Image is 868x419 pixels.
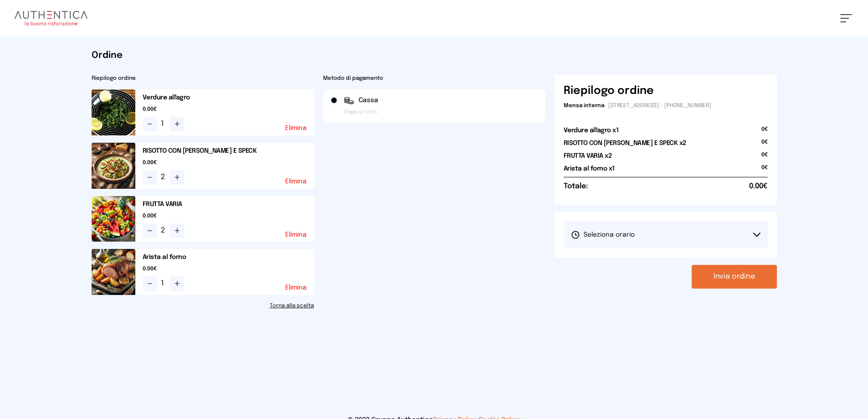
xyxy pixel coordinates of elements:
[761,164,768,177] span: 0€
[92,196,135,242] img: media
[143,200,314,209] h2: FRUTTA VARIA
[143,212,314,220] span: 0.00€
[161,119,166,129] span: 1
[564,126,619,135] h2: Verdure all'agro x1
[161,225,166,236] span: 2
[564,164,615,173] h2: Arista al forno x1
[92,249,135,295] img: media
[359,96,378,105] span: Cassa
[285,232,307,238] button: Elimina
[143,106,314,113] span: 0.00€
[143,146,314,155] h2: RISOTTO CON [PERSON_NAME] E SPECK
[564,102,768,109] p: - [STREET_ADDRESS] - [PHONE_NUMBER]
[92,75,314,82] h2: Riepilogo ordine
[564,151,612,160] h2: FRUTTA VARIA x2
[15,11,87,26] img: logo.8f33a47.png
[761,151,768,164] span: 0€
[143,253,314,262] h2: Arista al forno
[92,49,777,62] h1: Ordine
[92,89,135,135] img: media
[564,181,588,192] h6: Totale:
[564,139,686,148] h2: RISOTTO CON [PERSON_NAME] E SPECK x2
[143,93,314,102] h2: Verdure all'agro
[92,143,135,189] img: media
[692,265,777,289] button: Invia ordine
[92,302,314,310] a: Torna alla scelta
[285,125,307,131] button: Elimina
[564,103,604,109] span: Mensa interna
[564,221,768,248] button: Seleziona orario
[564,84,654,98] h6: Riepilogo ordine
[161,278,166,289] span: 1
[571,230,635,239] span: Seleziona orario
[344,109,377,116] span: Paga al ritiro
[143,265,314,273] span: 0.00€
[143,159,314,166] span: 0.00€
[761,139,768,151] span: 0€
[749,181,768,192] span: 0.00€
[285,178,307,185] button: Elimina
[761,126,768,139] span: 0€
[161,172,166,183] span: 2
[285,285,307,291] button: Elimina
[323,75,545,82] h2: Metodo di pagamento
